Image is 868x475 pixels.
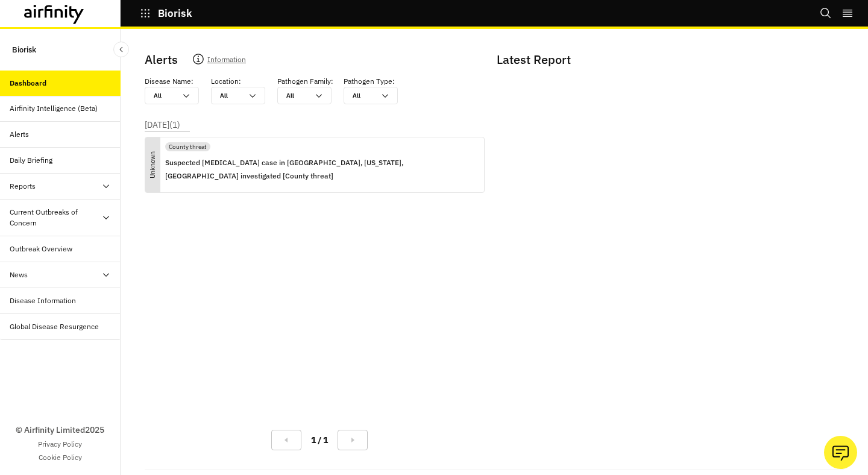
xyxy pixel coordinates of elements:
[271,430,301,450] button: Previous Page
[10,155,52,166] div: Daily Briefing
[39,452,82,463] a: Cookie Policy
[277,76,333,87] p: Pathogen Family :
[344,76,395,87] p: Pathogen Type :
[165,156,474,183] p: Suspected [MEDICAL_DATA] case in [GEOGRAPHIC_DATA], [US_STATE], [GEOGRAPHIC_DATA] investigated [C...
[12,39,36,61] p: Biorisk
[145,51,178,69] p: Alerts
[140,3,192,24] button: Biorisk
[311,434,328,447] p: 1 / 1
[38,439,82,450] a: Privacy Policy
[338,430,368,450] button: Next Page
[10,78,46,89] div: Dashboard
[169,142,207,151] p: County threat
[497,51,839,69] p: Latest Report
[125,157,180,172] p: Unknown
[16,424,104,436] p: © Airfinity Limited 2025
[145,119,180,131] p: [DATE] ( 1 )
[10,244,72,254] div: Outbreak Overview
[10,295,76,306] div: Disease Information
[113,42,129,57] button: Close Sidebar
[10,269,28,280] div: News
[10,103,98,114] div: Airfinity Intelligence (Beta)
[10,321,99,332] div: Global Disease Resurgence
[10,207,101,228] div: Current Outbreaks of Concern
[820,3,832,24] button: Search
[145,76,193,87] p: Disease Name :
[10,181,36,192] div: Reports
[158,8,192,19] p: Biorisk
[211,76,241,87] p: Location :
[207,53,246,70] p: Information
[10,129,29,140] div: Alerts
[824,436,857,469] button: Ask our analysts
